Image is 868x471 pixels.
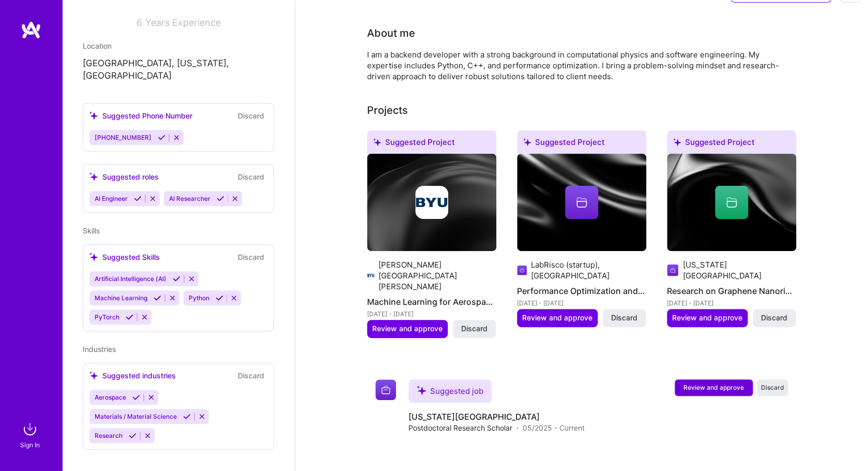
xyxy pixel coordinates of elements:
i: icon SuggestedTeams [523,138,531,146]
button: Discard [757,379,788,396]
i: Accept [173,275,180,283]
span: Python [189,294,209,302]
img: Company logo [415,186,448,219]
i: Reject [173,134,180,141]
div: Suggested roles [89,171,159,182]
i: icon SuggestedTeams [673,138,681,146]
span: Artificial Intelligence (AI) [95,275,166,283]
i: icon SuggestedTeams [373,138,381,146]
img: Company logo [367,269,374,282]
h4: Machine Learning for Aerospace Materials [367,295,496,308]
span: Postdoctoral Research Scholar [408,422,512,433]
div: Suggested Project [517,130,646,158]
img: logo [21,21,41,39]
i: icon SuggestedTeams [89,371,98,380]
span: Review and approve [372,323,443,334]
i: icon SuggestedTeams [89,111,98,120]
span: AI Researcher [169,195,210,202]
span: 6 [136,17,142,28]
i: Reject [144,432,151,439]
span: [PHONE_NUMBER] [95,134,151,141]
span: Discard [611,313,637,323]
h4: Performance Optimization and Data Analysis Tools Development [517,284,646,298]
button: Discard [235,171,267,183]
span: Machine Learning [95,294,147,302]
h4: Research on Graphene Nanoribbons [667,284,796,298]
i: Accept [129,432,136,439]
span: Discard [761,313,787,323]
span: Discard [761,383,784,392]
i: Reject [169,294,176,302]
i: Reject [198,413,206,420]
i: Accept [126,313,133,321]
img: cover [517,154,646,251]
div: Suggested Phone Number [89,110,192,121]
div: Suggested job [408,379,492,403]
h4: [US_STATE][GEOGRAPHIC_DATA] [408,411,585,422]
div: I am a backend developer with a strong background in computational physics and software engineeri... [367,49,781,82]
i: icon SuggestedTeams [417,386,426,395]
button: Discard [235,251,267,263]
i: Accept [158,134,165,141]
div: LabRisco (startup), [GEOGRAPHIC_DATA] [531,259,646,281]
i: icon SuggestedTeams [89,253,98,261]
img: Company logo [375,379,396,400]
span: PyTorch [95,313,119,321]
button: Review and approve [675,379,753,396]
div: [PERSON_NAME][GEOGRAPHIC_DATA][PERSON_NAME] [378,259,496,292]
i: Reject [230,294,238,302]
span: Review and approve [522,313,592,323]
p: [GEOGRAPHIC_DATA], [US_STATE], [GEOGRAPHIC_DATA] [83,57,274,82]
i: Accept [183,413,191,420]
span: AI Engineer [95,195,128,202]
i: icon SuggestedTeams [89,172,98,181]
div: About me [367,25,415,41]
div: Sign In [20,439,40,450]
div: Suggested industries [89,370,176,381]
button: Review and approve [517,309,598,327]
i: Reject [188,275,195,283]
span: Discard [461,323,488,334]
img: cover [667,154,796,251]
span: Review and approve [683,383,744,392]
div: [DATE] - [DATE] [367,308,496,319]
span: Materials / Material Science [95,413,177,420]
button: Discard [453,320,496,337]
img: sign in [20,419,40,439]
span: Skills [83,226,100,235]
span: Review and approve [672,313,742,323]
i: Accept [132,393,140,401]
div: Location [83,40,274,51]
i: Accept [216,294,223,302]
div: Suggested Project [667,130,796,158]
button: Discard [753,309,796,327]
i: Accept [154,294,161,302]
div: Add projects you've worked on [367,102,408,118]
button: Discard [603,309,646,327]
i: Reject [149,195,157,202]
i: Reject [141,313,148,321]
button: Discard [235,110,267,122]
img: Company logo [667,264,678,276]
div: [DATE] - [DATE] [517,298,646,308]
img: Company logo [517,264,527,276]
i: Reject [147,393,155,401]
a: sign inSign In [22,419,40,450]
i: Reject [231,195,239,202]
i: Accept [217,195,224,202]
div: [DATE] - [DATE] [667,298,796,308]
button: Review and approve [667,309,748,327]
span: Research [95,432,123,439]
img: cover [367,154,496,251]
i: Accept [134,195,142,202]
span: 05/2025 - Current [523,422,585,433]
span: · [516,422,519,433]
div: Suggested Skills [89,252,160,262]
span: Years Experience [145,17,221,28]
span: Industries [83,345,116,354]
span: Aerospace [95,393,126,401]
div: Projects [367,102,408,118]
button: Discard [235,370,267,381]
div: [US_STATE][GEOGRAPHIC_DATA] [682,259,796,281]
button: Review and approve [367,320,448,337]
